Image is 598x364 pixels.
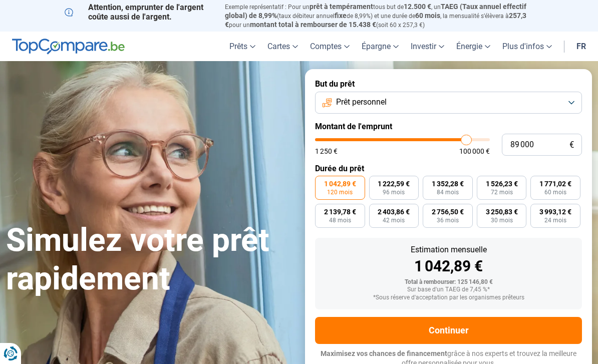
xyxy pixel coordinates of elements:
[450,32,496,61] a: Énergie
[304,32,356,61] a: Comptes
[336,97,387,108] span: Prêt personnel
[432,180,464,187] span: 1 352,28 €
[321,349,447,357] span: Maximisez vos chances de financement
[315,317,582,344] button: Continuer
[323,279,574,286] div: Total à rembourser: 125 146,80 €
[539,208,571,215] span: 3 993,12 €
[491,189,513,195] span: 72 mois
[544,189,566,195] span: 60 mois
[315,79,582,89] label: But du prêt
[383,217,405,223] span: 42 mois
[335,12,347,20] span: fixe
[437,189,459,195] span: 84 mois
[315,122,582,131] label: Montant de l'emprunt
[329,217,351,223] span: 48 mois
[569,141,574,149] span: €
[315,148,338,155] span: 1 250 €
[459,148,490,155] span: 100 000 €
[539,180,571,187] span: 1 771,02 €
[250,21,376,29] span: montant total à rembourser de 15.438 €
[437,217,459,223] span: 36 mois
[491,217,513,223] span: 30 mois
[324,180,356,187] span: 1 042,89 €
[12,39,125,55] img: TopCompare
[315,92,582,114] button: Prêt personnel
[404,3,431,11] span: 12.500 €
[6,221,293,298] h1: Simulez votre prêt rapidement
[383,189,405,195] span: 96 mois
[65,3,213,22] p: Attention, emprunter de l'argent coûte aussi de l'argent.
[315,164,582,173] label: Durée du prêt
[405,32,450,61] a: Investir
[324,208,356,215] span: 2 139,78 €
[415,12,440,20] span: 60 mois
[225,3,526,20] span: TAEG (Taux annuel effectif global) de 8,99%
[486,208,518,215] span: 3 250,83 €
[261,32,304,61] a: Cartes
[323,259,574,274] div: 1 042,89 €
[544,217,566,223] span: 24 mois
[223,32,261,61] a: Prêts
[356,32,405,61] a: Épargne
[323,286,574,293] div: Sur base d'un TAEG de 7,45 %*
[570,32,592,61] a: fr
[225,12,526,29] span: 257,3 €
[310,3,373,11] span: prêt à tempérament
[378,180,410,187] span: 1 222,59 €
[323,294,574,301] div: *Sous réserve d'acceptation par les organismes prêteurs
[378,208,410,215] span: 2 403,86 €
[323,246,574,254] div: Estimation mensuelle
[432,208,464,215] span: 2 756,50 €
[225,3,533,29] p: Exemple représentatif : Pour un tous but de , un (taux débiteur annuel de 8,99%) et une durée de ...
[486,180,518,187] span: 1 526,23 €
[327,189,353,195] span: 120 mois
[496,32,558,61] a: Plus d'infos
